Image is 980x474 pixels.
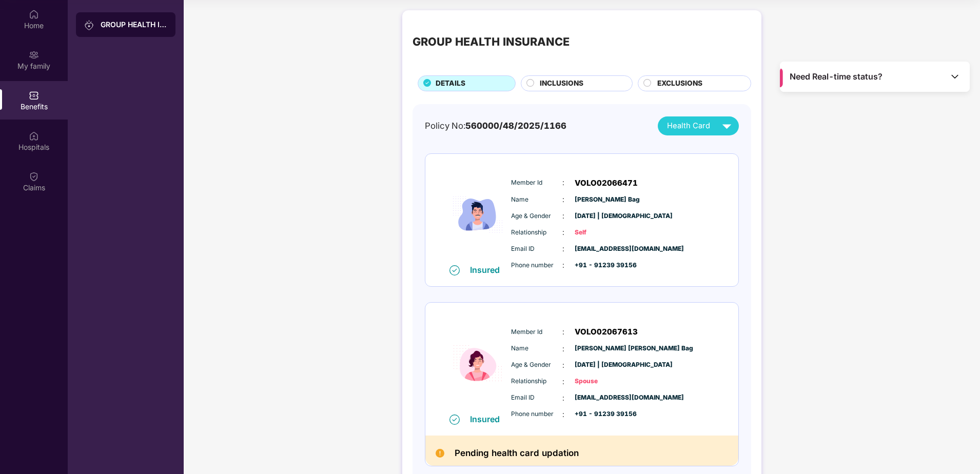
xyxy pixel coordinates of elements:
[511,327,562,337] span: Member Id
[575,261,626,270] span: +91 - 91239 39156
[657,78,702,89] span: EXCLUSIONS
[562,360,564,371] span: :
[425,119,566,132] div: Policy No:
[436,78,465,89] span: DETAILS
[455,446,579,461] h2: Pending health card updation
[575,326,638,338] span: VOLO02067613
[447,165,508,264] img: icon
[29,131,39,141] img: svg+xml;base64,PHN2ZyBpZD0iSG9zcGl0YWxzIiB4bWxucz0iaHR0cDovL3d3dy53My5vcmcvMjAwMC9zdmciIHdpZHRoPS...
[667,120,710,132] span: Health Card
[511,244,562,254] span: Email ID
[950,71,960,82] img: Toggle Icon
[562,343,564,354] span: :
[658,116,739,135] button: Health Card
[29,9,39,19] img: svg+xml;base64,PHN2ZyBpZD0iSG9tZSIgeG1sbnM9Imh0dHA6Ly93d3cudzMub3JnLzIwMDAvc3ZnIiB3aWR0aD0iMjAiIG...
[511,211,562,221] span: Age & Gender
[540,78,583,89] span: INCLUSIONS
[413,33,570,50] div: GROUP HEALTH INSURANCE
[575,211,626,221] span: [DATE] | [DEMOGRAPHIC_DATA]
[447,313,508,413] img: icon
[511,228,562,238] span: Relationship
[575,244,626,254] span: [EMAIL_ADDRESS][DOMAIN_NAME]
[101,19,167,30] div: GROUP HEALTH INSURANCE
[511,409,562,419] span: Phone number
[29,171,39,182] img: svg+xml;base64,PHN2ZyBpZD0iQ2xhaW0iIHhtbG5zPSJodHRwOi8vd3d3LnczLm9yZy8yMDAwL3N2ZyIgd2lkdGg9IjIwIi...
[511,195,562,205] span: Name
[562,326,564,338] span: :
[29,50,39,60] img: svg+xml;base64,PHN2ZyB3aWR0aD0iMjAiIGhlaWdodD0iMjAiIHZpZXdCb3g9IjAgMCAyMCAyMCIgZmlsbD0ibm9uZSIgeG...
[470,265,506,275] div: Insured
[511,360,562,370] span: Age & Gender
[511,178,562,188] span: Member Id
[511,377,562,386] span: Relationship
[575,377,626,386] span: Spouse
[511,344,562,353] span: Name
[449,414,460,425] img: svg+xml;base64,PHN2ZyB4bWxucz0iaHR0cDovL3d3dy53My5vcmcvMjAwMC9zdmciIHdpZHRoPSIxNiIgaGVpZ2h0PSIxNi...
[718,117,736,135] img: svg+xml;base64,PHN2ZyB4bWxucz0iaHR0cDovL3d3dy53My5vcmcvMjAwMC9zdmciIHZpZXdCb3g9IjAgMCAyNCAyNCIgd2...
[511,393,562,403] span: Email ID
[562,210,564,222] span: :
[575,177,638,189] span: VOLO02066471
[84,20,94,30] img: svg+xml;base64,PHN2ZyB3aWR0aD0iMjAiIGhlaWdodD0iMjAiIHZpZXdCb3g9IjAgMCAyMCAyMCIgZmlsbD0ibm9uZSIgeG...
[575,344,626,353] span: [PERSON_NAME] [PERSON_NAME] Bag
[562,376,564,387] span: :
[562,392,564,404] span: :
[562,227,564,238] span: :
[575,195,626,205] span: [PERSON_NAME] Bag
[562,260,564,271] span: :
[436,449,444,458] img: Pending
[29,90,39,101] img: svg+xml;base64,PHN2ZyBpZD0iQmVuZWZpdHMiIHhtbG5zPSJodHRwOi8vd3d3LnczLm9yZy8yMDAwL3N2ZyIgd2lkdGg9Ij...
[575,228,626,238] span: Self
[470,414,506,424] div: Insured
[575,393,626,403] span: [EMAIL_ADDRESS][DOMAIN_NAME]
[575,360,626,370] span: [DATE] | [DEMOGRAPHIC_DATA]
[465,121,566,131] span: 560000/48/2025/1166
[562,194,564,205] span: :
[790,71,883,82] span: Need Real-time status?
[562,409,564,420] span: :
[575,409,626,419] span: +91 - 91239 39156
[511,261,562,270] span: Phone number
[562,243,564,254] span: :
[449,265,460,275] img: svg+xml;base64,PHN2ZyB4bWxucz0iaHR0cDovL3d3dy53My5vcmcvMjAwMC9zdmciIHdpZHRoPSIxNiIgaGVpZ2h0PSIxNi...
[562,177,564,188] span: :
